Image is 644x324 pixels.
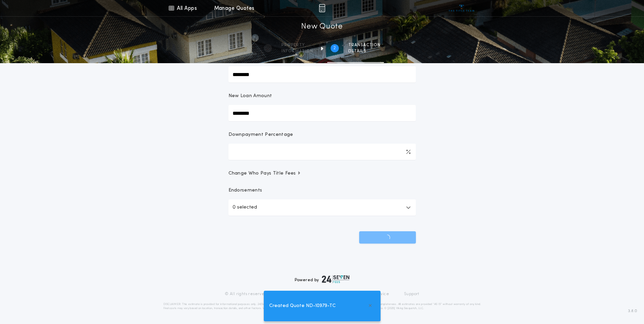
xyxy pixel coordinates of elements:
button: 0 selected [228,199,416,216]
img: vs-icon [449,5,474,12]
span: details [348,49,381,54]
h2: 2 [333,46,336,51]
span: Property [281,42,313,48]
img: logo [322,275,350,283]
span: information [281,49,313,54]
input: New Loan Amount [228,105,416,121]
span: Change Who Pays Title Fees [228,170,301,177]
img: img [319,4,325,12]
span: Transaction [348,42,381,48]
p: 0 selected [233,203,257,212]
span: Created Quote ND-10979-TC [269,302,336,310]
input: Sale Price [228,66,416,83]
p: Endorsements [228,187,416,194]
p: New Loan Amount [228,93,272,100]
h1: New Quote [301,21,343,32]
p: Downpayment Percentage [228,131,293,138]
button: Change Who Pays Title Fees [228,170,416,177]
input: Downpayment Percentage [228,144,416,160]
div: Powered by [295,275,350,283]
